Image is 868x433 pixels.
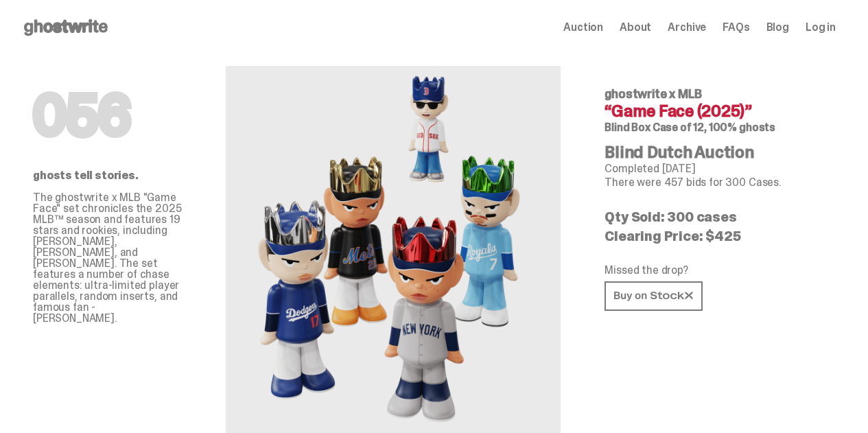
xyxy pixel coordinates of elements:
span: Blind Box [605,120,650,134]
h4: Blind Dutch Auction [605,144,825,161]
a: Log in [806,22,836,33]
p: There were 457 bids for 300 Cases. [605,177,825,188]
h4: “Game Face (2025)” [605,103,825,119]
a: About [620,22,651,33]
span: Case of 12, 100% ghosts [653,120,775,134]
a: Auction [563,22,603,33]
span: ghostwrite x MLB [605,86,701,102]
a: Blog [766,22,789,33]
p: Qty Sold: 300 cases [605,210,825,224]
p: Completed [DATE] [605,163,825,174]
p: Clearing Price: $425 [605,229,825,243]
p: ghosts tell stories. [33,170,182,181]
h1: 056 [33,88,182,143]
p: Missed the drop? [605,265,825,276]
a: FAQs [723,22,749,33]
a: Archive [668,22,706,33]
p: The ghostwrite x MLB "Game Face" set chronicles the 2025 MLB™ season and features 19 stars and ro... [33,192,182,324]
